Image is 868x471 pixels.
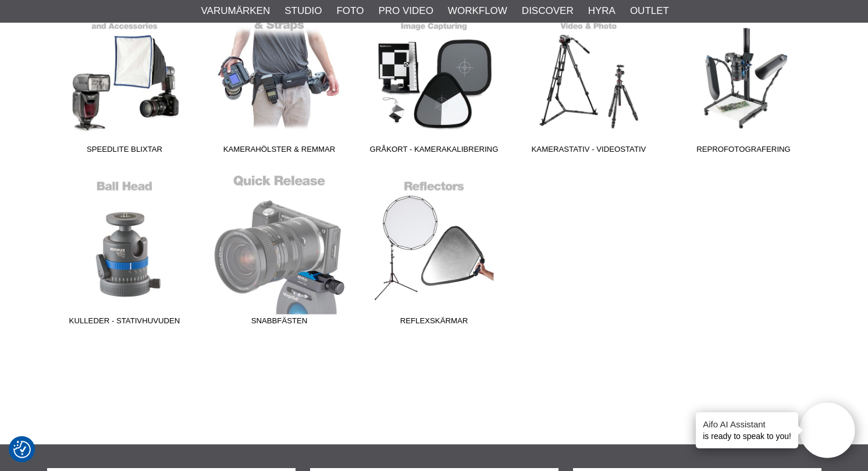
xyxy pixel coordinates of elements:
a: Pro Video [378,3,433,19]
a: Studio [284,3,322,19]
span: Kamerahölster & Remmar [202,144,357,159]
span: Reflexskärmar [357,315,511,331]
a: Reflexskärmar [357,174,511,331]
a: Kulleder - Stativhuvuden [47,174,202,331]
a: Speedlite Blixtar [47,2,202,159]
a: Varumärken [201,3,271,19]
span: Kulleder - Stativhuvuden [47,315,202,331]
a: Foto [336,3,364,19]
a: Kamerahölster & Remmar [202,2,357,159]
button: Samtyckesinställningar [13,439,31,460]
span: Speedlite Blixtar [47,144,202,159]
a: Snabbfästen [202,174,357,331]
img: Revisit consent button [13,441,31,458]
span: Reprofotografering [666,144,821,159]
a: Workflow [448,3,507,19]
a: Kamerastativ - Videostativ [511,2,666,159]
h4: Aifo AI Assistant [703,418,791,430]
div: is ready to speak to you! [696,412,798,448]
a: Discover [522,3,574,19]
span: Gråkort - Kamerakalibrering [357,144,511,159]
a: Hyra [588,3,616,19]
span: Kamerastativ - Videostativ [511,144,666,159]
a: Reprofotografering [666,2,821,159]
a: Outlet [630,3,669,19]
a: Gråkort - Kamerakalibrering [357,2,511,159]
span: Snabbfästen [202,315,357,331]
